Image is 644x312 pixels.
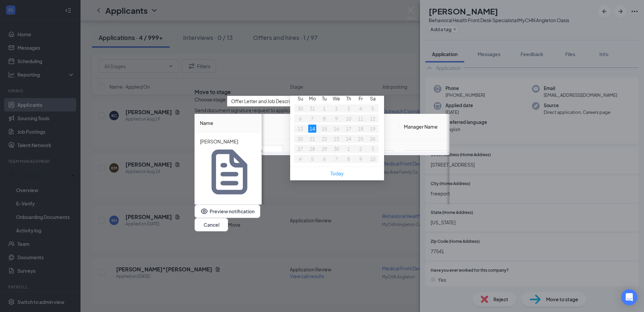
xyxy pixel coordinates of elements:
[398,114,452,140] th: Manager Name
[306,93,318,103] th: Mo
[294,93,306,103] th: Su
[195,218,228,231] button: Cancel
[200,138,256,145] p: [PERSON_NAME]
[231,96,301,106] span: Offer Letter and Job Description
[621,289,637,305] div: Open Intercom Messenger
[330,170,344,176] a: Today
[195,88,231,96] h3: Move to stage
[330,93,342,103] th: We
[342,93,355,103] th: Th
[195,106,449,205] div: Loading offer data.
[195,96,227,106] span: Choose stage:
[200,207,208,215] svg: Eye
[203,145,256,199] svg: Document
[355,93,367,103] th: Fr
[367,93,379,103] th: Sa
[195,106,449,114] p: Send document signature request to applicant?
[195,114,262,132] th: Name
[318,93,330,103] th: Tu
[224,114,345,140] th: Start date
[195,205,260,218] button: EyePreview notification
[228,221,240,228] button: Move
